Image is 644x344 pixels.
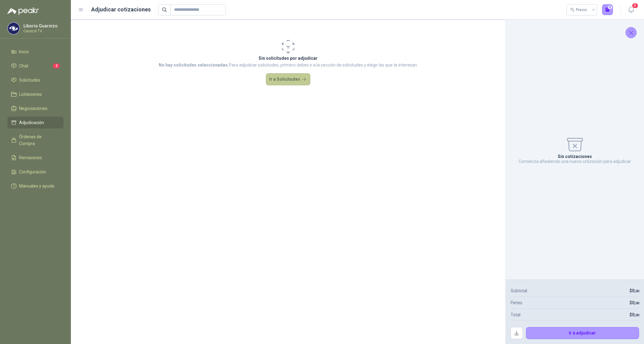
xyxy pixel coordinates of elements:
span: 8 [632,3,638,9]
span: 0 [632,312,639,317]
span: Remisiones [19,154,42,161]
a: Solicitudes [7,74,63,86]
a: Configuración [7,166,63,178]
span: Inicio [19,48,29,55]
span: Configuración [19,168,46,175]
a: Licitaciones [7,88,63,100]
p: $ [630,299,639,306]
span: Manuales y ayuda [19,183,54,189]
button: Cerrar [626,27,637,38]
a: Adjudicación [7,117,63,128]
p: Comienza añadiendo una nueva cotización para adjudicar [519,159,631,164]
p: Sin solicitudes por adjudicar [159,55,418,62]
p: Subtotal [511,287,527,294]
span: Chat [19,63,28,69]
a: Inicio [7,46,63,58]
span: Órdenes de Compra [19,133,58,147]
span: ,00 [634,313,639,317]
h1: Adjudicar cotizaciones [91,5,151,14]
span: Solicitudes [19,77,40,83]
a: Órdenes de Compra [7,131,63,149]
span: Licitaciones [19,91,42,98]
a: Manuales y ayuda [7,180,63,192]
button: Ir a adjudicar [526,327,639,339]
p: Sin cotizaciones [558,154,592,159]
button: 8 [626,4,637,15]
p: Caracol TV [23,29,62,33]
span: Adjudicación [19,119,44,126]
button: Ir a Solicitudes [266,73,310,86]
span: Negociaciones [19,105,47,112]
span: ,00 [634,289,639,293]
p: $ [630,311,639,318]
span: 2 [53,63,60,68]
button: 0 [602,4,613,15]
p: $ [630,287,639,294]
a: Chat2 [7,60,63,72]
strong: No hay solicitudes seleccionadas. [159,63,229,67]
p: Liborio Guarnizo [23,24,62,28]
a: Remisiones [7,152,63,164]
div: Precio [570,5,588,14]
img: Company Logo [8,22,19,34]
p: Fletes [511,299,522,306]
span: ,00 [634,301,639,305]
p: Total [511,311,520,318]
img: Logo peakr [7,7,39,15]
span: 0 [632,300,639,305]
p: Para adjudicar solicitudes, primero debes ir a la sección de solicitudes y elegir las que te inte... [159,62,418,68]
span: 0 [632,288,639,293]
a: Negociaciones [7,103,63,114]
